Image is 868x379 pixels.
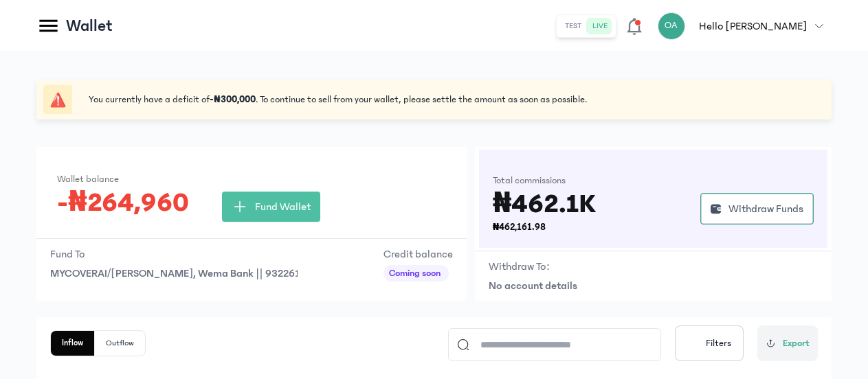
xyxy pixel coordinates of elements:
button: test [559,18,587,34]
span: Fund Wallet [255,198,311,215]
button: Export [757,325,818,361]
b: -₦300,000 [210,94,256,105]
span: Export [783,336,810,351]
button: live [587,18,613,34]
span: Coming soon [389,266,441,280]
p: Credit balance [383,246,453,262]
p: Hello [PERSON_NAME] [699,18,807,34]
h3: ₦462.1K [493,193,597,215]
button: Filters [675,325,744,361]
div: OA [658,12,685,40]
p: Wallet [66,15,113,37]
button: MYCOVERAI/[PERSON_NAME], Wema Bank || 9322616795 [50,265,298,282]
p: Withdraw To: [489,258,550,275]
button: Withdraw Funds [700,193,814,225]
p: Fund To [50,246,298,262]
span: Total commissions [493,174,566,187]
h3: -₦264,960 [57,192,189,214]
span: You currently have a deficit of . To continue to sell from your wallet, please settle the amount ... [89,93,587,106]
p: ₦462,161.98 [493,220,597,234]
button: Fund Wallet [222,192,320,222]
button: Inflow [51,331,95,356]
button: Outflow [95,331,145,356]
span: Wallet balance [57,172,119,186]
span: Withdraw Funds [728,200,803,217]
p: No account details [489,277,818,294]
button: OAHello [PERSON_NAME] [658,12,832,40]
